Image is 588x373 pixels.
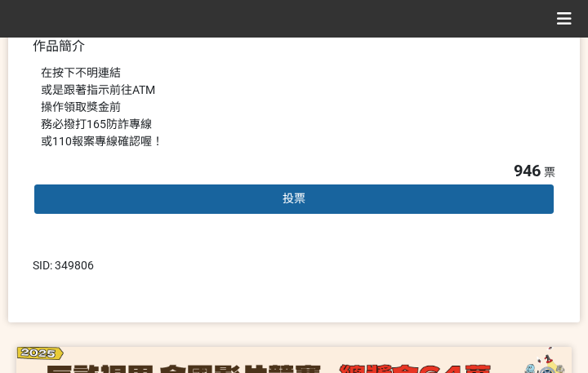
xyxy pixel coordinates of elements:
div: 在按下不明連結 或是跟著指示前往ATM 操作領取獎金前 務必撥打165防詐專線 或110報案專線確認喔！ [41,64,547,150]
span: SID: 349806 [33,259,94,272]
span: 票 [544,166,555,179]
span: 作品簡介 [33,38,85,54]
span: 投票 [283,192,305,205]
span: 946 [514,161,541,180]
